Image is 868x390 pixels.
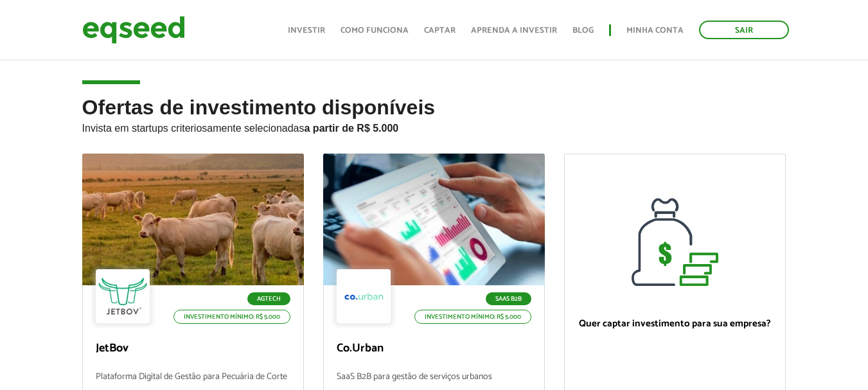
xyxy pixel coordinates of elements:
[424,26,456,35] a: Captar
[288,26,325,35] a: Investir
[247,292,290,305] p: Agtech
[337,342,531,356] p: Co.Urban
[486,292,531,305] p: SaaS B2B
[699,21,789,39] a: Sair
[578,318,772,330] p: Quer captar investimento para sua empresa?
[471,26,557,35] a: Aprenda a investir
[82,13,185,47] img: EqSeed
[82,119,786,134] p: Invista em startups criteriosamente selecionadas
[414,310,531,324] p: Investimento mínimo: R$ 5.000
[173,310,290,324] p: Investimento mínimo: R$ 5.000
[572,26,594,35] a: Blog
[626,26,684,35] a: Minha conta
[305,123,399,134] strong: a partir de R$ 5.000
[341,26,409,35] a: Como funciona
[96,342,290,356] p: JetBov
[82,96,786,154] h2: Ofertas de investimento disponíveis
